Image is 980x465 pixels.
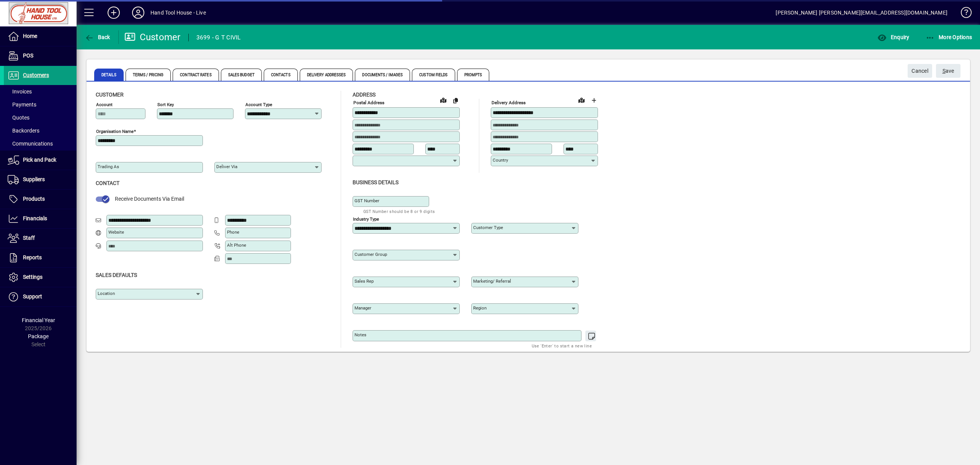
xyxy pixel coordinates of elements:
span: Suppliers [23,176,45,182]
span: S [942,68,946,74]
mat-label: Alt Phone [227,242,246,248]
span: Address [353,92,376,98]
span: Settings [23,274,42,280]
a: Settings [4,268,77,287]
span: Sales Budget [221,69,262,81]
span: Support [23,293,42,300]
a: Reports [4,248,77,267]
a: Payments [4,98,77,111]
button: Copy to Delivery address [449,94,462,106]
span: Delivery Addresses [300,69,353,81]
button: Save [936,64,960,78]
span: Cancel [911,65,928,77]
span: Invoices [8,88,32,95]
button: Choose address [588,94,600,106]
span: Financial Year [22,317,55,323]
span: Prompts [457,69,490,81]
a: View on map [575,94,588,106]
button: Profile [126,6,150,20]
span: Documents / Images [355,69,410,81]
span: POS [23,52,33,59]
mat-hint: Use 'Enter' to start a new line [532,341,592,350]
span: Details [94,69,124,81]
span: Financials [23,215,47,221]
span: Package [28,333,49,339]
a: Pick and Pack [4,151,77,170]
mat-label: Sales rep [354,278,374,284]
a: Communications [4,137,77,150]
mat-label: GST Number [354,198,379,203]
mat-label: Account [96,102,113,107]
mat-label: Phone [227,229,239,235]
mat-label: Account Type [245,102,272,107]
a: View on map [437,94,449,106]
a: Home [4,27,77,46]
mat-label: Industry type [353,216,379,221]
span: Customers [23,72,49,78]
span: Enquiry [877,34,909,40]
a: Invoices [4,85,77,98]
span: Sales defaults [96,272,137,278]
span: Customer [96,92,124,98]
mat-label: Deliver via [216,164,237,169]
a: Knowledge Base [955,2,970,26]
button: Cancel [908,64,932,78]
span: Contact [96,180,119,186]
span: Contacts [264,69,298,81]
a: Products [4,190,77,209]
mat-label: Country [493,157,508,163]
span: Custom Fields [412,69,455,81]
span: ave [942,65,954,77]
span: Payments [8,102,36,108]
span: Reports [23,254,42,260]
mat-label: Customer type [473,225,503,230]
button: Back [83,30,112,44]
app-page-header-button: Back [77,30,119,44]
span: Communications [8,141,53,147]
mat-label: Trading as [98,164,119,169]
div: Customer [124,31,181,43]
mat-label: Website [108,229,124,235]
span: Products [23,196,45,202]
span: More Options [926,34,972,40]
mat-label: Organisation name [96,129,134,134]
div: Hand Tool House - Live [150,7,206,19]
mat-label: Location [98,291,115,296]
span: Quotes [8,115,29,121]
a: Support [4,287,77,306]
span: Backorders [8,128,39,134]
span: Business details [353,179,399,185]
span: Home [23,33,37,39]
a: Financials [4,209,77,228]
span: Staff [23,235,35,241]
mat-label: Manager [354,305,371,311]
mat-hint: GST Number should be 8 or 9 digits [363,207,435,216]
span: Receive Documents Via Email [115,196,184,202]
button: Add [101,6,126,20]
a: Backorders [4,124,77,137]
mat-label: Sort key [157,102,174,107]
mat-label: Region [473,305,487,311]
a: Staff [4,229,77,248]
a: Quotes [4,111,77,124]
div: 3699 - G T CIVIL [196,31,241,44]
mat-label: Customer group [354,252,387,257]
span: Terms / Pricing [126,69,171,81]
span: Pick and Pack [23,157,56,163]
mat-label: Notes [354,332,366,337]
span: Contract Rates [173,69,219,81]
button: More Options [924,30,974,44]
div: [PERSON_NAME] [PERSON_NAME][EMAIL_ADDRESS][DOMAIN_NAME] [776,7,947,19]
a: Suppliers [4,170,77,189]
button: Enquiry [875,30,911,44]
a: POS [4,46,77,65]
span: Back [85,34,110,40]
mat-label: Marketing/ Referral [473,278,511,284]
